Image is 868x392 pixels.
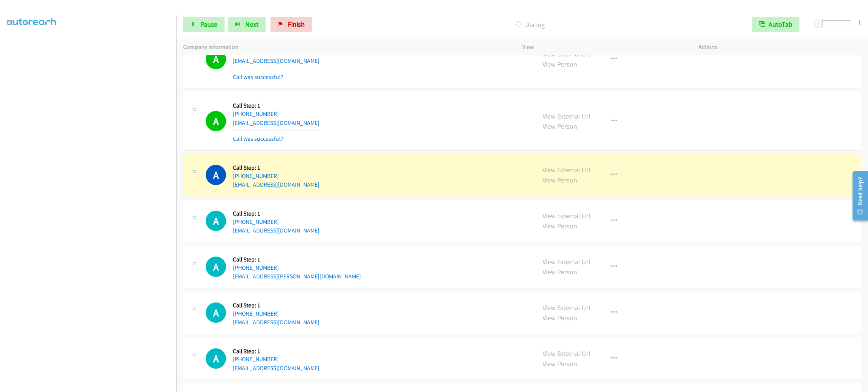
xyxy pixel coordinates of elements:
[542,211,590,220] a: View External Url
[542,303,590,312] a: View External Url
[858,17,861,27] div: 1
[206,302,226,323] h1: A
[233,210,319,217] h5: Call Step: 1
[233,172,279,179] a: [PHONE_NUMBER]
[233,73,283,81] a: Call was successful?
[206,111,226,131] h1: A
[206,165,226,185] h1: A
[233,110,279,117] a: [PHONE_NUMBER]
[233,310,279,317] a: [PHONE_NUMBER]
[245,20,258,29] span: Next
[233,356,279,363] a: [PHONE_NUMBER]
[288,20,305,29] span: Finish
[322,20,738,30] p: Dialing
[206,348,226,369] div: The call is yet to be attempted
[846,166,868,226] iframe: Resource Center
[200,20,217,29] span: Pause
[542,122,577,131] a: View Person
[7,33,176,391] iframe: To enrich screen reader interactions, please activate Accessibility in Grammarly extension settings
[233,302,319,309] h5: Call Step: 1
[542,176,577,184] a: View Person
[183,43,509,52] p: Company Information
[542,166,590,174] a: View External Url
[522,43,685,52] p: View
[233,164,319,172] h5: Call Step: 1
[233,57,319,64] a: [EMAIL_ADDRESS][DOMAIN_NAME]
[233,256,361,263] h5: Call Step: 1
[233,319,319,326] a: [EMAIL_ADDRESS][DOMAIN_NAME]
[233,49,279,56] a: [PHONE_NUMBER]
[233,119,319,126] a: [EMAIL_ADDRESS][DOMAIN_NAME]
[206,348,226,369] h1: A
[698,43,861,52] p: Actions
[233,102,319,109] h5: Call Step: 1
[183,17,225,32] a: Pause
[542,60,577,68] a: View Person
[542,267,577,276] a: View Person
[233,348,319,355] h5: Call Step: 1
[542,359,577,368] a: View Person
[206,257,226,277] div: The call is yet to be attempted
[752,17,799,32] button: AutoTab
[206,257,226,277] h1: A
[206,49,226,69] h1: A
[233,135,283,142] a: Call was successful?
[233,264,279,271] a: [PHONE_NUMBER]
[206,211,226,231] div: The call is yet to be attempted
[233,273,361,280] a: [EMAIL_ADDRESS][PERSON_NAME][DOMAIN_NAME]
[542,257,590,266] a: View External Url
[542,112,590,120] a: View External Url
[270,17,312,32] a: Finish
[542,222,577,230] a: View Person
[7,17,29,26] a: My Lists
[233,218,279,225] a: [PHONE_NUMBER]
[206,211,226,231] h1: A
[233,365,319,372] a: [EMAIL_ADDRESS][DOMAIN_NAME]
[228,17,266,32] button: Next
[542,349,590,358] a: View External Url
[542,313,577,322] a: View Person
[233,227,319,234] a: [EMAIL_ADDRESS][DOMAIN_NAME]
[233,181,319,188] a: [EMAIL_ADDRESS][DOMAIN_NAME]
